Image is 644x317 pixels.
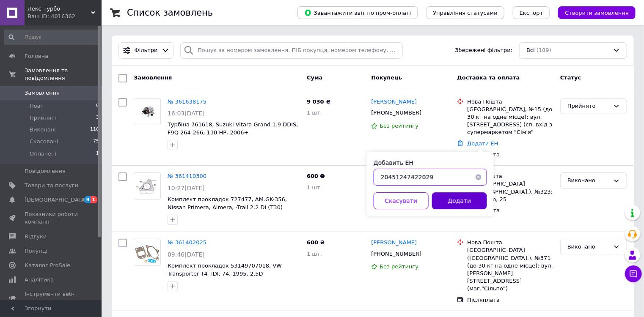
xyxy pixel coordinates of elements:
[565,10,629,16] span: Створити замовлення
[537,47,551,53] span: (189)
[30,138,58,145] span: Скасовані
[180,42,402,59] input: Пошук за номером замовлення, ПІБ покупця, номером телефону, Email, номером накладної
[134,172,161,199] a: Фото товару
[380,263,418,270] span: Без рейтингу
[467,151,553,158] div: Післяплата
[467,207,553,214] div: Післяплата
[134,176,160,197] img: Фото товару
[467,296,553,304] div: Післяплата
[28,13,102,20] div: Ваш ID: 4016362
[168,262,282,277] a: Комплект прокладок 53149707018, VW Transporter T4 TDI, 74, 1995, 2.5D
[307,184,322,191] span: 1 шт.
[470,169,487,186] button: Очистить
[90,126,99,134] span: 110
[134,74,172,81] span: Замовлення
[307,173,325,179] span: 600 ₴
[25,89,60,97] span: Замовлення
[168,185,205,191] span: 10:27[DATE]
[550,9,636,16] a: Створити замовлення
[297,6,418,19] button: Завантажити звіт по пром-оплаті
[168,110,205,117] span: 16:03[DATE]
[30,126,56,134] span: Виконані
[127,8,213,18] h1: Список замовлень
[520,10,543,16] span: Експорт
[25,210,78,226] span: Показники роботи компанії
[25,182,78,189] span: Товари та послуги
[96,150,99,158] span: 1
[467,172,553,180] div: Нова Пошта
[134,98,161,125] a: Фото товару
[168,173,206,179] a: № 361410300
[467,246,553,292] div: [GEOGRAPHIC_DATA] ([GEOGRAPHIC_DATA].), №371 (до 30 кг на одне місце): вул. [PERSON_NAME][STREET_...
[304,9,411,16] span: Завантажити звіт по пром-оплаті
[567,102,610,111] div: Прийнято
[134,103,160,120] img: Фото товару
[168,239,206,246] a: № 361402025
[433,10,498,16] span: Управління статусами
[432,192,487,209] button: Додати
[374,159,413,166] label: Добавить ЕН
[93,138,99,145] span: 75
[369,107,423,118] div: [PHONE_NUMBER]
[25,196,87,204] span: [DEMOGRAPHIC_DATA]
[567,176,610,185] div: Виконано
[25,67,102,82] span: Замовлення та повідомлення
[307,239,325,246] span: 600 ₴
[369,249,423,260] div: [PHONE_NUMBER]
[25,233,47,240] span: Відгуки
[25,276,54,284] span: Аналітика
[30,102,42,110] span: Нові
[25,247,47,255] span: Покупці
[457,74,520,81] span: Доставка та оплата
[96,114,99,122] span: 3
[371,98,417,106] a: [PERSON_NAME]
[558,6,636,19] button: Створити замовлення
[25,52,48,60] span: Головна
[30,150,56,158] span: Оплачені
[91,196,97,203] span: 1
[4,30,100,45] input: Пошук
[30,114,56,122] span: Прийняті
[168,98,206,105] a: № 361638175
[307,109,322,116] span: 1 шт.
[467,180,553,203] div: [GEOGRAPHIC_DATA] ([GEOGRAPHIC_DATA].), №323: вул. Кіото, 25
[371,239,417,247] a: [PERSON_NAME]
[467,106,553,137] div: [GEOGRAPHIC_DATA], №15 (до 30 кг на одне місце): вул. [STREET_ADDRESS] (сп. вхід з супермаркетом ...
[426,6,504,19] button: Управління статусами
[374,192,429,209] button: Скасувати
[168,196,287,210] a: Комплект прокладок 727477, AM.GK-356, Nissan Primera, Almera, -Trail 2.2 Di (T30)
[84,196,91,203] span: 9
[25,262,70,269] span: Каталог ProSale
[526,46,535,55] span: Всі
[467,239,553,246] div: Нова Пошта
[96,102,99,110] span: 0
[455,46,512,55] span: Збережені фільтри:
[135,46,158,55] span: Фільтри
[307,251,322,257] span: 1 шт.
[567,243,610,251] div: Виконано
[134,239,161,266] a: Фото товару
[560,74,581,81] span: Статус
[625,265,642,282] button: Чат з покупцем
[467,140,498,147] a: Додати ЕН
[168,251,205,258] span: 09:46[DATE]
[134,239,160,265] img: Фото товару
[307,74,322,81] span: Cума
[513,6,550,19] button: Експорт
[25,290,78,306] span: Інструменти веб-майстра та SEO
[28,5,91,13] span: Лекс-Турбо
[380,123,418,129] span: Без рейтингу
[467,98,553,106] div: Нова Пошта
[371,74,402,81] span: Покупець
[25,167,66,175] span: Повідомлення
[307,98,330,105] span: 9 030 ₴
[168,121,298,136] a: Турбіна 761618, Suzuki Vitara Grand 1.9 DDIS, F9Q 264-266, 130 HP, 2006+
